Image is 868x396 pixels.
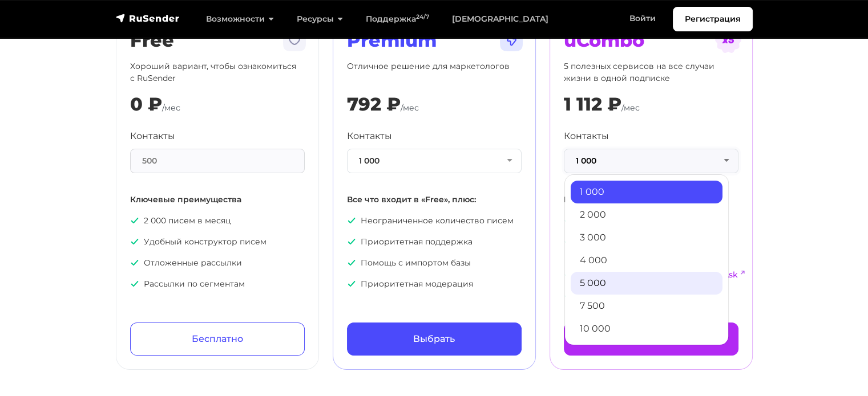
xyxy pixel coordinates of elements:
button: 1 000 [347,149,522,173]
p: Помощь с импортом базы [347,257,522,269]
a: 2 000 [571,203,722,226]
p: Неограниченное количество писем [347,215,522,227]
img: icon-ok.svg [130,258,139,267]
a: 4 000 [571,249,722,272]
p: Ключевые преимущества [130,194,305,206]
p: Отличное решение для маркетологов [347,60,522,84]
img: icon-ok.svg [564,291,573,300]
p: Рассылки по сегментам [130,278,305,290]
img: icon-ok.svg [347,237,356,246]
img: tarif-free.svg [281,26,308,54]
h2: uCombo [564,30,738,51]
a: [DEMOGRAPHIC_DATA] [441,7,560,31]
div: 1 112 ₽ [564,93,621,115]
img: icon-ok.svg [564,216,573,225]
button: 1 000 [564,149,738,173]
p: Удобный конструктор писем [130,236,305,248]
a: 3 000 [571,226,722,249]
a: Ресурсы [285,7,354,31]
img: icon-ok.svg [347,258,356,267]
a: Выбрать [564,322,738,356]
a: 5 000 [571,272,722,295]
a: 7 500 [571,295,722,317]
a: Войти [618,7,667,30]
img: RuSender [116,13,180,24]
label: Контакты [130,129,175,143]
img: tarif-ucombo.svg [714,26,742,54]
ul: 1 000 [564,174,729,345]
img: icon-ok.svg [347,279,356,288]
p: Хороший вариант, чтобы ознакомиться с RuSender [130,60,305,84]
a: Выбрать [347,322,522,356]
label: Контакты [564,129,609,143]
p: Отложенные рассылки [130,257,305,269]
p: Конструктор сайтов [564,215,738,227]
img: icon-ok.svg [130,279,139,288]
span: /мес [401,103,419,113]
p: Все что входит в «Free», плюс: [347,194,522,206]
span: /мес [162,103,180,113]
p: Приоритетная модерация [347,278,522,290]
p: Конструктор опросов и анкет [564,269,738,281]
a: Регистрация [673,7,753,31]
img: icon-ok.svg [130,237,139,246]
div: 0 ₽ [130,93,162,115]
p: Конструктор калькуляторов и форм [564,236,738,260]
a: 1 000 [571,181,722,203]
a: 10 000 [571,317,722,340]
p: CRM-система [564,290,738,302]
div: 792 ₽ [347,93,401,115]
a: Поддержка24/7 [354,7,441,31]
img: icon-ok.svg [130,216,139,225]
a: Бесплатно [130,322,305,356]
h2: Premium [347,30,522,51]
img: icon-ok.svg [564,270,573,279]
span: /мес [621,103,640,113]
label: Контакты [347,129,392,143]
p: 2 000 писем в месяц [130,215,305,227]
img: tarif-premium.svg [498,26,525,54]
a: Возможности [195,7,285,31]
sup: 24/7 [416,13,429,21]
p: 5 полезных сервисов на все случаи жизни в одной подписке [564,60,738,84]
img: icon-ok.svg [564,237,573,246]
img: icon-ok.svg [347,216,356,225]
h2: Free [130,30,305,51]
p: Приоритетная поддержка [347,236,522,248]
a: 13 000 [571,340,722,363]
p: Все что входит в «Premium», плюс: [564,194,738,206]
